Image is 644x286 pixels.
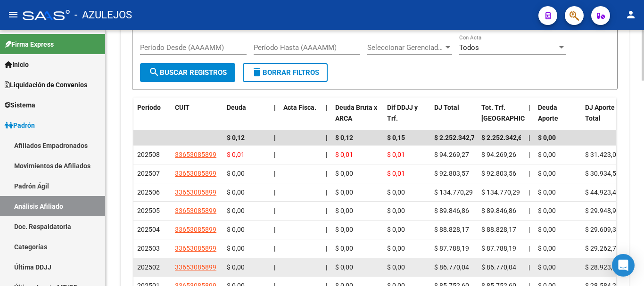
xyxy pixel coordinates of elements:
span: $ 0,00 [227,188,245,196]
span: Borrar Filtros [251,68,319,77]
div: Open Intercom Messenger [612,254,635,277]
datatable-header-cell: Dif DDJJ y Trf. [383,98,430,139]
datatable-header-cell: | [322,98,331,139]
span: 33653085899 [175,207,216,214]
datatable-header-cell: Período [133,98,171,139]
span: $ 88.828,17 [434,226,469,233]
span: | [274,226,275,233]
span: | [528,207,530,214]
span: $ 0,01 [335,151,353,158]
span: 202504 [137,226,160,233]
span: | [528,170,530,177]
span: $ 2.252.342,63 [481,134,526,141]
span: $ 31.423,09 [585,151,620,158]
span: Deuda [227,104,246,111]
span: $ 0,00 [227,170,245,177]
span: Dif DDJJ y Trf. [387,104,418,122]
span: Buscar Registros [149,68,227,77]
button: Borrar Filtros [243,63,328,82]
span: | [326,151,327,158]
span: $ 0,12 [227,134,245,141]
span: $ 0,00 [387,226,405,233]
button: Buscar Registros [140,63,235,82]
span: $ 28.923,35 [585,263,620,271]
span: Padrón [5,120,35,131]
span: $ 0,12 [335,134,353,141]
span: $ 0,01 [387,151,405,158]
span: $ 92.803,56 [481,170,516,177]
span: $ 44.923,43 [585,188,620,196]
datatable-header-cell: Deuda Aporte [534,98,581,139]
span: | [274,134,276,141]
span: 202507 [137,170,160,177]
span: | [528,188,530,196]
span: $ 0,00 [335,263,353,271]
span: | [274,170,275,177]
span: 33653085899 [175,170,216,177]
span: $ 86.770,04 [434,263,469,271]
span: $ 0,00 [538,245,556,252]
span: CUIT [175,104,190,111]
span: $ 29.609,39 [585,226,620,233]
span: $ 94.269,26 [481,151,516,158]
span: $ 0,15 [387,134,405,141]
datatable-header-cell: DJ Total [430,98,478,139]
datatable-header-cell: Deuda [223,98,270,139]
span: $ 134.770,29 [481,188,520,196]
span: Liquidación de Convenios [5,80,87,90]
span: $ 0,00 [538,170,556,177]
datatable-header-cell: DJ Aporte Total [581,98,628,139]
span: | [326,188,327,196]
span: $ 0,00 [538,134,556,141]
span: $ 0,00 [538,263,556,271]
span: | [528,263,530,271]
span: | [274,263,275,271]
span: $ 0,00 [387,263,405,271]
mat-icon: person [625,9,636,20]
span: | [274,207,275,214]
datatable-header-cell: Deuda Bruta x ARCA [331,98,383,139]
mat-icon: menu [8,9,19,20]
span: $ 92.803,57 [434,170,469,177]
span: Período [137,104,161,111]
span: | [326,245,327,252]
span: $ 0,00 [335,188,353,196]
span: 33653085899 [175,151,216,158]
span: Seleccionar Gerenciador [367,43,444,52]
span: $ 0,01 [227,151,245,158]
span: $ 134.770,29 [434,188,473,196]
span: $ 0,00 [227,226,245,233]
span: 202505 [137,207,160,214]
span: | [326,226,327,233]
span: $ 0,00 [335,170,353,177]
span: $ 0,00 [387,207,405,214]
span: | [274,245,275,252]
mat-icon: search [149,66,160,78]
span: | [274,104,276,111]
span: Firma Express [5,39,54,49]
span: $ 0,00 [538,188,556,196]
span: | [528,151,530,158]
span: Acta Fisca. [283,104,316,111]
span: 33653085899 [175,245,216,252]
span: $ 0,00 [538,207,556,214]
span: $ 29.948,95 [585,207,620,214]
span: $ 2.252.342,78 [434,134,479,141]
span: $ 87.788,19 [434,245,469,252]
span: $ 87.788,19 [481,245,516,252]
span: $ 0,00 [335,207,353,214]
span: | [326,104,328,111]
span: $ 0,00 [335,245,353,252]
span: $ 86.770,04 [481,263,516,271]
span: $ 0,00 [227,245,245,252]
span: $ 0,00 [538,226,556,233]
span: 202503 [137,245,160,252]
span: 202506 [137,188,160,196]
mat-icon: delete [251,66,263,78]
span: | [326,134,328,141]
span: $ 94.269,27 [434,151,469,158]
span: Sistema [5,100,35,110]
span: Tot. Trf. [GEOGRAPHIC_DATA] [481,104,545,122]
span: $ 0,00 [387,188,405,196]
span: DJ Total [434,104,459,111]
